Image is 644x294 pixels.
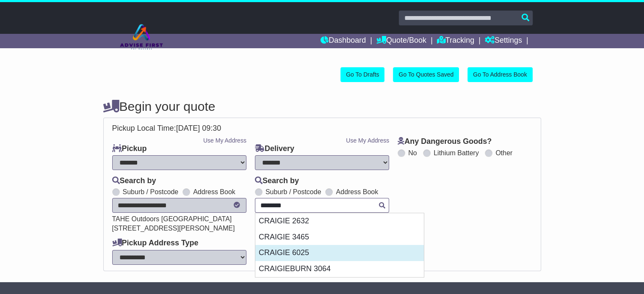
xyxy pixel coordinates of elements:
[346,137,389,144] a: Use My Address
[336,188,378,196] label: Address Book
[265,188,321,196] label: Suburb / Postcode
[255,261,424,277] div: CRAIGIEBURN 3064
[255,245,424,261] div: CRAIGIE 6025
[176,124,221,132] span: [DATE] 09:30
[408,149,417,157] label: No
[255,229,424,245] div: CRAIGIE 3465
[393,67,459,82] a: Go To Quotes Saved
[255,213,424,229] div: CRAIGIE 2632
[108,124,536,133] div: Pickup Local Time:
[193,188,235,196] label: Address Book
[112,144,147,154] label: Pickup
[321,34,366,48] a: Dashboard
[112,215,232,223] span: TAHE Outdoors [GEOGRAPHIC_DATA]
[123,188,179,196] label: Suburb / Postcode
[495,149,512,157] label: Other
[112,239,199,248] label: Pickup Address Type
[103,99,541,113] h4: Begin your quote
[255,176,299,186] label: Search by
[376,34,426,48] a: Quote/Book
[203,137,246,144] a: Use My Address
[437,34,474,48] a: Tracking
[255,144,294,154] label: Delivery
[467,67,532,82] a: Go To Address Book
[112,225,235,232] span: [STREET_ADDRESS][PERSON_NAME]
[340,67,384,82] a: Go To Drafts
[434,149,479,157] label: Lithium Battery
[485,34,522,48] a: Settings
[112,176,156,186] label: Search by
[398,137,492,146] label: Any Dangerous Goods?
